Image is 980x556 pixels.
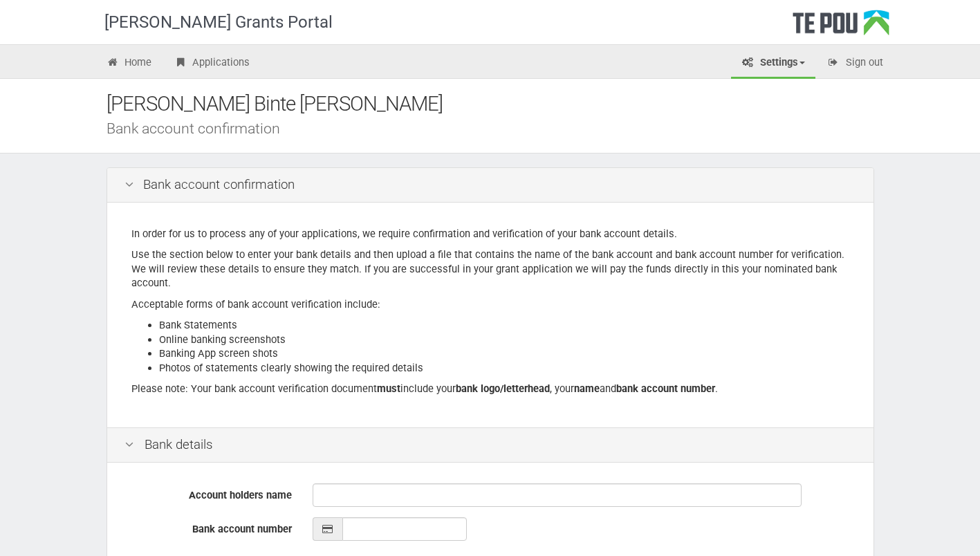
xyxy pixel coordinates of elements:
li: Bank Statements [159,318,849,333]
span: Account holders name [189,489,292,501]
div: [PERSON_NAME] Binte [PERSON_NAME] [107,89,895,119]
span: Bank account number [192,523,292,535]
a: Applications [163,48,260,79]
li: Photos of statements clearly showing the required details [159,361,849,376]
b: must [377,382,400,395]
div: Bank details [107,427,873,463]
b: bank account number [616,382,715,395]
div: Te Pou Logo [793,10,889,44]
a: Sign out [817,48,894,79]
div: Bank account confirmation [107,168,873,203]
div: Bank account confirmation [107,121,895,136]
b: name [574,382,600,395]
a: Home [96,48,163,79]
li: Banking App screen shots [159,346,849,361]
p: In order for us to process any of your applications, we require confirmation and verification of ... [131,227,849,241]
p: Acceptable forms of bank account verification include: [131,297,849,312]
p: Please note: Your bank account verification document include your , your and . [131,382,849,396]
a: Settings [731,48,815,79]
b: bank logo/letterhead [456,382,550,395]
p: Use the section below to enter your bank details and then upload a file that contains the name of... [131,248,849,290]
li: Online banking screenshots [159,333,849,347]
